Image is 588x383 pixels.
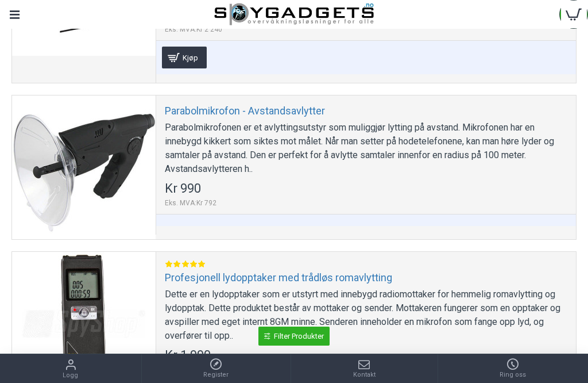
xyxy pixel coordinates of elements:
[353,370,376,380] span: Kontakt
[165,349,211,362] span: Kr 1 990
[165,271,392,284] a: Profesjonell lydopptaker med trådløs romavlytting
[165,104,325,117] a: Parabolmikrofon - Avstandsavlytter
[165,182,201,195] span: Kr 990
[214,3,374,26] img: SpyGadgets.no
[12,95,156,239] a: Parabolmikrofon - Avstandsavlytter
[165,288,567,343] div: Dette er en lydopptaker som er utstyrt med innebygd radiomottaker for hemmelig romavlytting og ly...
[63,371,78,381] span: Logg
[165,198,216,208] span: Eks. MVA:Kr 792
[203,370,229,380] span: Register
[500,370,526,380] span: Ring oss
[291,354,438,383] a: Kontakt
[142,354,291,383] a: Register
[180,54,201,62] span: Kjøp
[258,327,330,346] a: Filter Produkter
[165,24,222,35] span: Eks. MVA:Kr 2 240
[165,121,567,176] div: Parabolmikrofonen er et avlyttingsutstyr som muliggjør lytting på avstand. Mikrofonen har en inne...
